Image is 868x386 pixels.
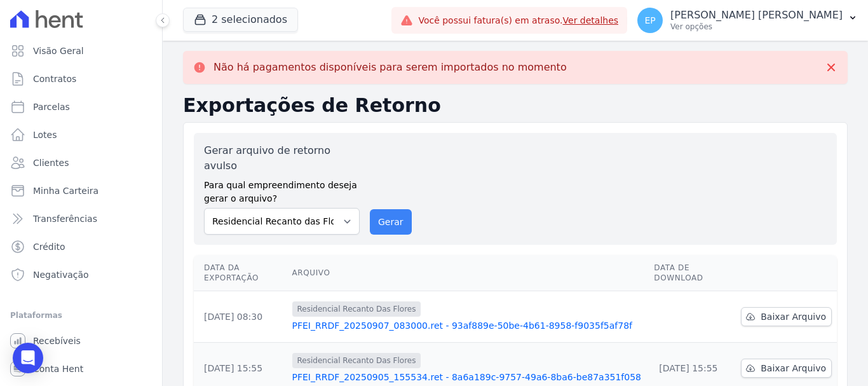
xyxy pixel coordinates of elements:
p: Ver opções [670,22,843,32]
span: Baixar Arquivo [761,362,826,375]
a: Conta Hent [5,356,157,382]
p: Não há pagamentos disponíveis para serem importados no momento [214,61,567,74]
a: Visão Geral [5,38,157,64]
th: Data de Download [649,255,736,291]
button: EP [PERSON_NAME] [PERSON_NAME] Ver opções [627,3,868,38]
span: Transferências [33,212,97,225]
span: Parcelas [33,100,70,113]
h2: Exportações de Retorno [183,94,848,117]
a: Clientes [5,150,157,176]
span: Minha Carteira [33,184,98,197]
span: EP [644,16,655,25]
a: Lotes [5,122,157,148]
label: Para qual empreendimento deseja gerar o arquivo? [204,174,360,205]
th: Arquivo [287,255,649,291]
span: Residencial Recanto Das Flores [292,301,421,317]
a: PFEI_RRDF_20250905_155534.ret - 8a6a189c-9757-49a6-8ba6-be87a351f058 [292,371,644,383]
span: Crédito [33,240,65,253]
a: Minha Carteira [5,178,157,203]
a: Negativação [5,262,157,287]
div: Open Intercom Messenger [13,343,43,373]
a: PFEI_RRDF_20250907_083000.ret - 93af889e-50be-4b61-8958-f9035f5af78f [292,319,644,332]
th: Data da Exportação [194,255,287,291]
span: Residencial Recanto Das Flores [292,353,421,368]
a: Crédito [5,234,157,259]
label: Gerar arquivo de retorno avulso [204,143,360,174]
span: Conta Hent [33,362,83,375]
button: Gerar [370,209,412,235]
a: Recebíveis [5,328,157,354]
span: Clientes [33,156,69,169]
a: Transferências [5,206,157,231]
span: Lotes [33,128,57,141]
span: Visão Geral [33,45,84,57]
a: Baixar Arquivo [741,307,832,326]
a: Contratos [5,66,157,92]
p: [PERSON_NAME] [PERSON_NAME] [670,9,843,22]
span: Baixar Arquivo [761,310,826,323]
button: 2 selecionados [183,8,298,32]
td: [DATE] 08:30 [194,291,287,343]
a: Parcelas [5,94,157,120]
span: Recebíveis [33,334,81,347]
a: Baixar Arquivo [741,359,832,378]
div: Plataformas [10,308,152,323]
span: Você possui fatura(s) em atraso. [418,14,618,27]
a: Ver detalhes [563,15,619,25]
span: Contratos [33,72,76,85]
span: Negativação [33,268,89,281]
